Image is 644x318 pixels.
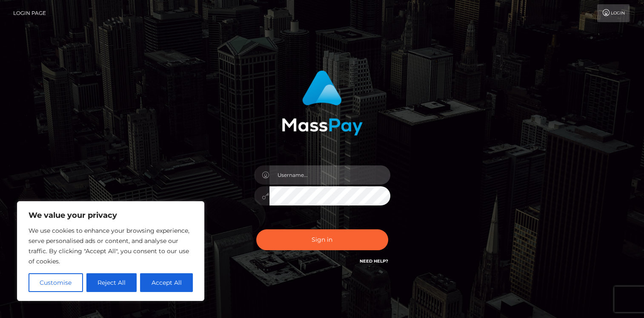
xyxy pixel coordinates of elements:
button: Customise [29,273,83,292]
a: Login [597,4,630,22]
p: We use cookies to enhance your browsing experience, serve personalised ads or content, and analys... [29,225,193,266]
button: Reject All [86,273,137,292]
p: We value your privacy [29,210,193,220]
a: Login Page [13,4,46,22]
input: Username... [269,165,390,185]
a: Need Help? [360,258,388,264]
button: Sign in [256,229,388,250]
img: MassPay Login [282,70,363,136]
div: We value your privacy [17,201,204,301]
button: Accept All [140,273,193,292]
